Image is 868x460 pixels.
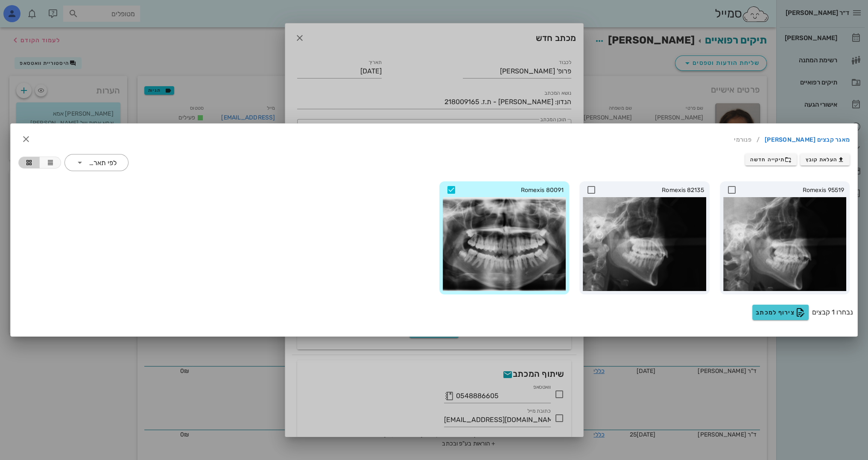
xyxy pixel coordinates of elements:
[812,307,853,317] span: נבחרו 1 קבצים
[599,186,704,195] span: Romexis 82135
[806,156,845,163] span: העלאת קובץ
[739,186,845,195] span: Romexis 95519
[750,156,792,163] span: תיקייה חדשה
[751,133,765,147] li: /
[800,154,850,166] button: העלאת קובץ
[752,305,809,320] button: צירוף למכתב
[459,186,564,195] span: Romexis 80091
[745,154,797,166] button: תיקייה חדשה
[765,133,850,147] a: מאגר קבצים [PERSON_NAME]
[756,307,805,317] span: צירוף למכתב
[64,154,129,171] div: לפי תאריך
[88,159,117,167] div: לפי תאריך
